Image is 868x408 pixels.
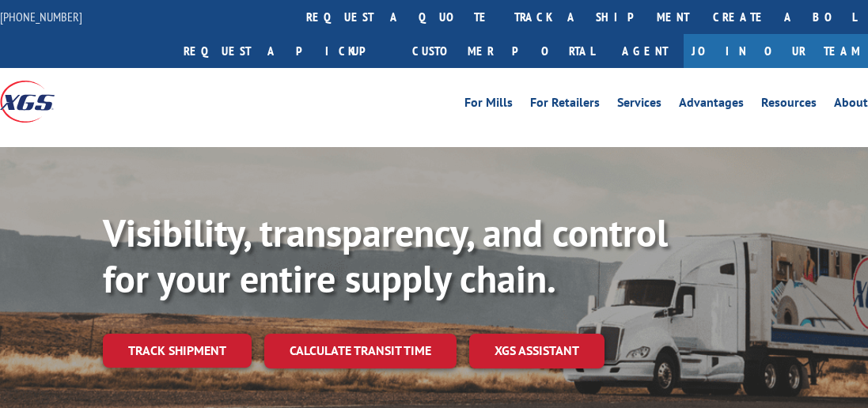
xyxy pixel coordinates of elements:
[103,334,252,367] a: Track shipment
[530,96,600,114] a: For Retailers
[464,96,513,114] a: For Mills
[400,34,606,68] a: Customer Portal
[469,334,605,368] a: XGS ASSISTANT
[684,34,868,68] a: Join Our Team
[761,96,817,114] a: Resources
[172,34,400,68] a: Request a pickup
[834,96,868,114] a: About
[264,334,457,368] a: Calculate transit time
[617,96,661,114] a: Services
[679,96,744,114] a: Advantages
[103,208,668,303] b: Visibility, transparency, and control for your entire supply chain.
[606,34,684,68] a: Agent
